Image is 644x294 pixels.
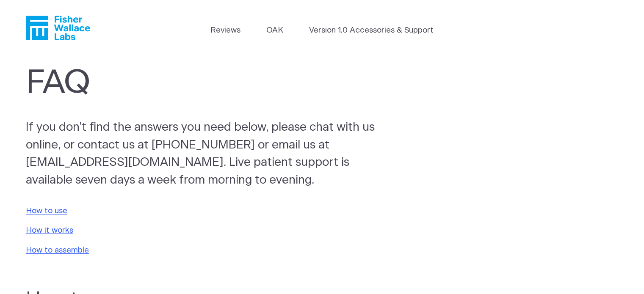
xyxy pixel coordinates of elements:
[26,119,396,190] p: If you don’t find the answers you need below, please chat with us online, or contact us at [PHONE...
[266,25,283,36] a: OAK
[26,64,378,103] h1: FAQ
[26,226,73,234] a: How it works
[26,246,89,254] a: How to assemble
[309,25,434,36] a: Version 1.0 Accessories & Support
[26,207,67,215] a: How to use
[210,25,240,36] a: Reviews
[26,16,90,40] a: Fisher Wallace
